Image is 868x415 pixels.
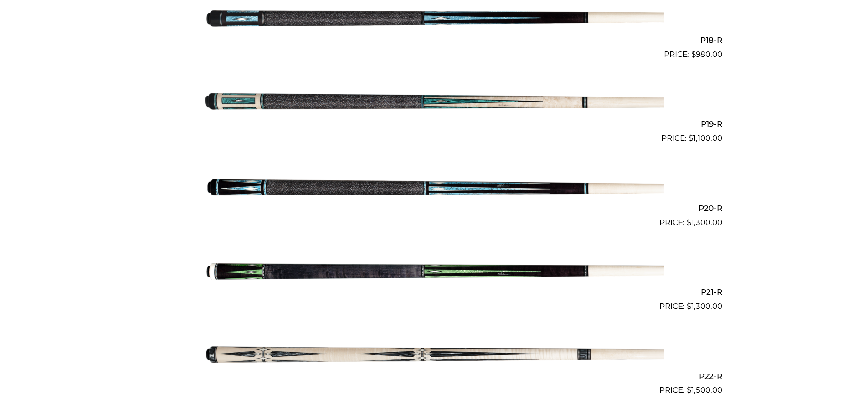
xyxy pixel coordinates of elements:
bdi: 1,300.00 [687,302,722,311]
span: $ [687,385,691,395]
h2: P20-R [146,200,722,216]
bdi: 1,100.00 [688,133,722,143]
a: P21-R $1,300.00 [146,232,722,313]
h2: P18-R [146,31,722,48]
img: P20-R [204,148,664,225]
bdi: 980.00 [691,50,722,59]
a: P19-R $1,100.00 [146,64,722,144]
h2: P19-R [146,116,722,133]
img: P22-R [204,316,664,393]
span: $ [691,50,696,59]
img: P19-R [204,64,664,141]
h2: P22-R [146,368,722,384]
img: P21-R [204,232,664,309]
a: P20-R $1,300.00 [146,148,722,228]
h2: P21-R [146,284,722,301]
bdi: 1,300.00 [687,218,722,227]
span: $ [688,133,693,143]
span: $ [687,218,691,227]
bdi: 1,500.00 [687,385,722,395]
span: $ [687,302,691,311]
a: P22-R $1,500.00 [146,316,722,396]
